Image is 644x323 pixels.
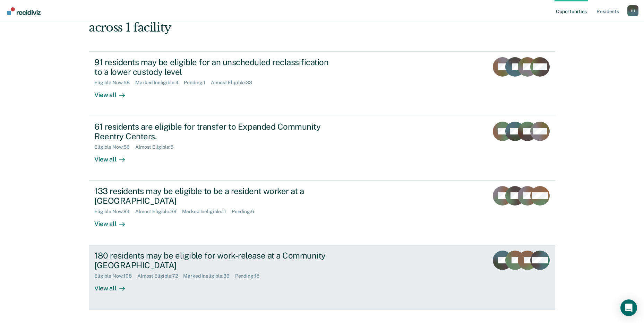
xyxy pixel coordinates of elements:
[94,144,135,150] div: Eligible Now : 56
[627,5,638,16] div: H J
[89,245,555,309] a: 180 residents may be eligible for work-release at a Community [GEOGRAPHIC_DATA]Eligible Now:108Al...
[183,273,235,279] div: Marked Ineligible : 39
[7,7,41,15] img: Recidiviz
[620,299,637,316] div: Open Intercom Messenger
[232,209,260,215] div: Pending : 6
[211,80,258,86] div: Almost Eligible : 33
[135,144,179,150] div: Almost Eligible : 5
[94,80,135,86] div: Eligible Now : 58
[89,51,555,116] a: 91 residents may be eligible for an unscheduled reclassification to a lower custody levelEligible...
[182,209,232,215] div: Marked Ineligible : 11
[94,279,133,293] div: View all
[94,273,137,279] div: Eligible Now : 108
[135,209,182,215] div: Almost Eligible : 39
[94,86,133,99] div: View all
[94,57,338,77] div: 91 residents may be eligible for an unscheduled reclassification to a lower custody level
[94,215,133,228] div: View all
[184,80,211,86] div: Pending : 1
[89,6,462,35] div: Hi, [PERSON_NAME]. We’ve found some outstanding items across 1 facility
[94,251,338,271] div: 180 residents may be eligible for work-release at a Community [GEOGRAPHIC_DATA]
[94,150,133,164] div: View all
[135,80,184,86] div: Marked Ineligible : 4
[94,122,338,142] div: 61 residents are eligible for transfer to Expanded Community Reentry Centers.
[89,116,555,181] a: 61 residents are eligible for transfer to Expanded Community Reentry Centers.Eligible Now:56Almos...
[627,5,638,16] button: Profile dropdown button
[89,181,555,245] a: 133 residents may be eligible to be a resident worker at a [GEOGRAPHIC_DATA]Eligible Now:94Almost...
[94,186,338,206] div: 133 residents may be eligible to be a resident worker at a [GEOGRAPHIC_DATA]
[137,273,183,279] div: Almost Eligible : 72
[235,273,265,279] div: Pending : 15
[94,209,135,215] div: Eligible Now : 94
